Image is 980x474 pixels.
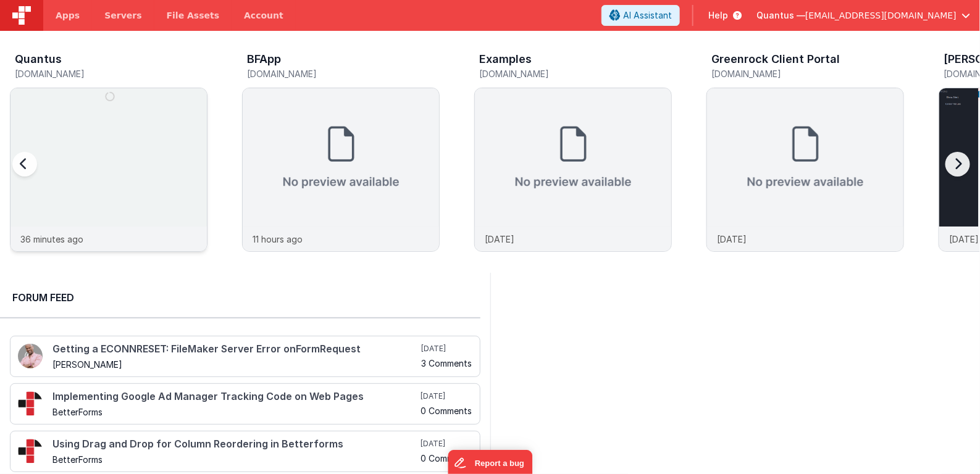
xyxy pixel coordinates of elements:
[421,454,472,463] h5: 0 Comments
[10,431,480,472] a: Using Drag and Drop for Column Reordering in Betterforms BetterForms [DATE] 0 Comments
[708,9,728,22] span: Help
[422,359,472,368] h5: 3 Comments
[18,439,43,464] img: 295_2.png
[756,9,805,22] span: Quantus —
[756,9,970,22] button: Quantus — [EMAIL_ADDRESS][DOMAIN_NAME]
[421,391,472,401] h5: [DATE]
[479,69,672,78] h5: [DOMAIN_NAME]
[623,9,672,22] span: AI Assistant
[52,455,419,464] h5: BetterForms
[247,53,281,65] h3: BFApp
[422,344,472,354] h5: [DATE]
[167,9,220,22] span: File Assets
[10,383,480,425] a: Implementing Google Ad Manager Tracking Code on Web Pages BetterForms [DATE] 0 Comments
[601,5,680,26] button: AI Assistant
[52,407,419,417] h5: BetterForms
[52,439,419,450] h4: Using Drag and Drop for Column Reordering in Betterforms
[18,391,43,416] img: 295_2.png
[711,53,840,65] h3: Greenrock Client Portal
[15,53,62,65] h3: Quantus
[52,391,419,402] h4: Implementing Google Ad Manager Tracking Code on Web Pages
[805,9,957,22] span: [EMAIL_ADDRESS][DOMAIN_NAME]
[247,69,440,78] h5: [DOMAIN_NAME]
[421,439,472,449] h5: [DATE]
[421,406,472,415] h5: 0 Comments
[18,344,43,368] img: 411_2.png
[717,233,747,246] p: [DATE]
[711,69,904,78] h5: [DOMAIN_NAME]
[479,53,532,65] h3: Examples
[485,233,514,246] p: [DATE]
[10,336,480,377] a: Getting a ECONNRESET: FileMaker Server Error onFormRequest [PERSON_NAME] [DATE] 3 Comments
[52,344,419,355] h4: Getting a ECONNRESET: FileMaker Server Error onFormRequest
[104,9,141,22] span: Servers
[253,233,303,246] p: 11 hours ago
[12,290,468,305] h2: Forum Feed
[15,69,207,78] h5: [DOMAIN_NAME]
[56,9,80,22] span: Apps
[52,360,419,369] h5: [PERSON_NAME]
